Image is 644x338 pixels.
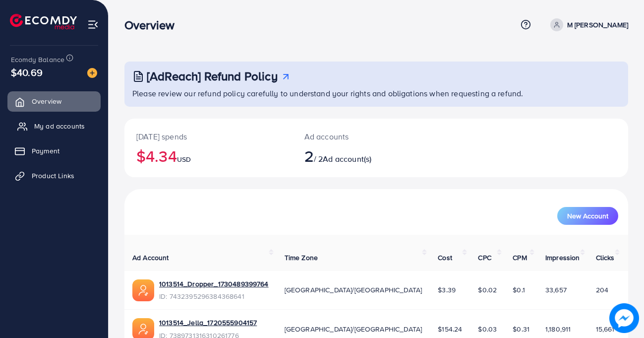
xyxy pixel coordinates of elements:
[304,146,407,165] h2: / 2
[147,69,278,83] h3: [AdReach] Refund Policy
[513,324,529,334] span: $0.31
[7,166,101,186] a: Product Links
[87,68,97,78] img: image
[11,55,64,65] span: Ecomdy Balance
[10,14,77,29] img: logo
[304,144,314,167] span: 2
[545,253,580,263] span: Impression
[545,285,567,295] span: 33,657
[159,291,269,301] span: ID: 7432395296384368641
[304,131,407,142] p: Ad accounts
[34,121,85,131] span: My ad accounts
[567,19,628,31] p: M [PERSON_NAME]
[478,253,491,263] span: CPC
[7,116,101,136] a: My ad accounts
[438,285,456,295] span: $3.39
[7,141,101,161] a: Payment
[132,279,154,301] img: ic-ads-acc.e4c84228.svg
[7,91,101,111] a: Overview
[438,324,462,334] span: $154.24
[545,324,571,334] span: 1,180,911
[136,131,281,142] p: [DATE] spends
[557,207,618,225] button: New Account
[596,253,615,263] span: Clicks
[32,146,59,156] span: Payment
[285,285,422,295] span: [GEOGRAPHIC_DATA]/[GEOGRAPHIC_DATA]
[478,285,497,295] span: $0.02
[132,87,622,99] p: Please review our refund policy carefully to understand your rights and obligations when requesti...
[478,324,497,334] span: $0.03
[32,96,61,106] span: Overview
[124,18,182,32] h3: Overview
[567,212,608,219] span: New Account
[596,285,608,295] span: 204
[32,171,74,181] span: Product Links
[177,154,191,164] span: USD
[285,253,318,263] span: Time Zone
[596,324,615,334] span: 15,661
[285,324,422,334] span: [GEOGRAPHIC_DATA]/[GEOGRAPHIC_DATA]
[513,253,527,263] span: CPM
[323,153,371,164] span: Ad account(s)
[87,19,99,30] img: menu
[159,279,269,289] a: 1013514_Dropper_1730489399764
[609,303,639,333] img: image
[438,253,452,263] span: Cost
[11,65,43,79] span: $40.69
[132,253,169,263] span: Ad Account
[513,285,525,295] span: $0.1
[546,18,628,31] a: M [PERSON_NAME]
[159,318,257,328] a: 1013514_Jella_1720555904157
[136,146,281,165] h2: $4.34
